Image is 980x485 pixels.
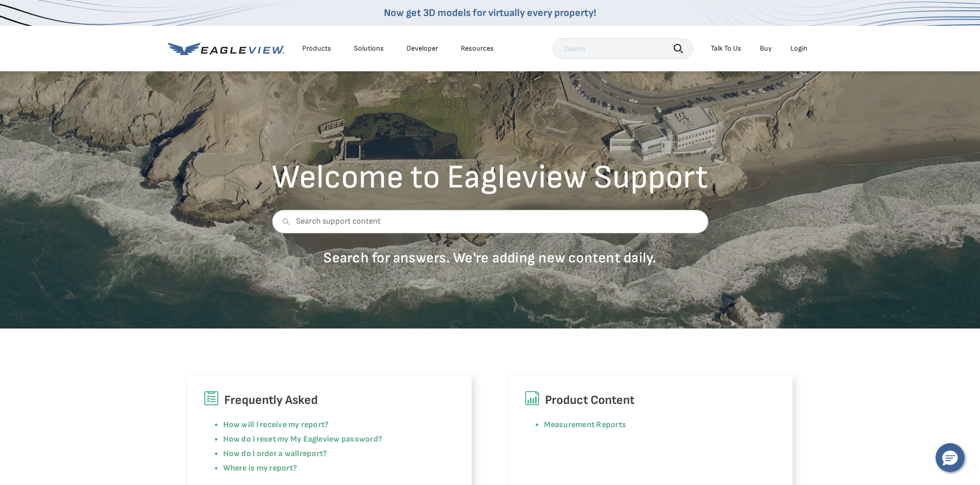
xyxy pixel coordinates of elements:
[300,449,323,459] a: report
[223,463,298,473] a: Where is my report?
[790,44,807,53] div: Login
[711,44,741,53] div: Talk To Us
[354,44,384,53] div: Solutions
[204,390,456,410] h6: Frequently Asked
[302,44,331,53] div: Products
[323,449,327,459] a: ?
[223,449,300,459] a: How do I order a wall
[936,443,965,472] button: Hello, have a question? Let’s chat.
[553,38,693,59] input: Search
[760,44,772,53] a: Buy
[272,210,708,233] input: Search support content
[524,390,777,410] h6: Product Content
[272,161,708,194] h2: Welcome to Eagleview Support
[272,249,708,267] p: Search for answers. We're adding new content daily.
[223,420,329,430] a: How will I receive my report?
[544,420,627,430] a: Measurement Reports
[461,44,494,53] div: Resources
[384,7,596,19] a: Now get 3D models for virtually every property!
[223,434,383,444] a: How do I reset my My Eagleview password?
[407,44,438,53] a: Developer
